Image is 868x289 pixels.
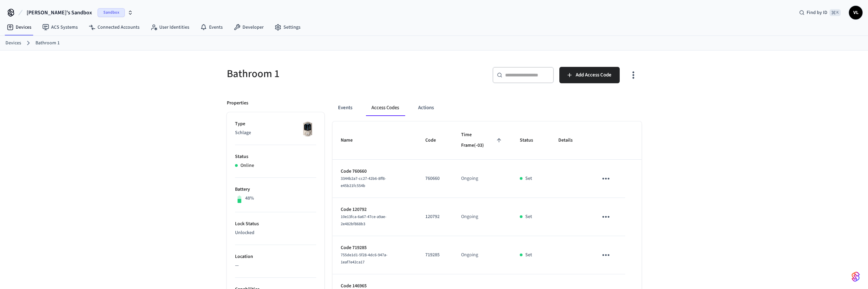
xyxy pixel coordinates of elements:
[227,100,248,107] p: Properties
[228,21,269,33] a: Developer
[453,198,512,236] td: Ongoing
[269,21,306,33] a: Settings
[235,229,316,236] p: Unlocked
[425,251,445,259] p: 719285
[145,21,195,33] a: User Identities
[227,67,430,81] h5: Bathroom 1
[235,129,316,136] p: Schlage
[341,168,409,175] p: Code 760660
[195,21,228,33] a: Events
[852,271,860,282] img: SeamLogoGradient.69752ec5.svg
[333,100,358,116] button: Events
[425,135,445,146] span: Code
[341,206,409,213] p: Code 120792
[520,135,542,146] span: Status
[27,9,92,17] span: [PERSON_NAME]'s Sandbox
[245,195,254,202] p: 48%
[366,100,404,116] button: Access Codes
[299,120,316,138] img: Schlage Sense Smart Deadbolt with Camelot Trim, Front
[235,186,316,193] p: Battery
[98,8,125,17] span: Sandbox
[235,220,316,228] p: Lock Status
[425,175,445,182] p: 760660
[558,135,582,146] span: Details
[461,130,503,151] span: Time Frame(-03)
[235,153,316,160] p: Status
[850,6,862,19] span: VL
[240,162,254,169] p: Online
[576,71,612,80] span: Add Access Code
[453,236,512,274] td: Ongoing
[525,251,532,259] p: Set
[425,213,445,220] p: 120792
[559,67,620,83] button: Add Access Code
[341,252,387,265] span: 755de1d1-5f28-4dc6-947a-1eaf7e42ca17
[1,21,37,33] a: Devices
[453,160,512,198] td: Ongoing
[235,120,316,128] p: Type
[413,100,439,116] button: Actions
[525,175,532,182] p: Set
[849,6,863,19] button: VL
[341,135,362,146] span: Name
[807,9,827,16] span: Find by ID
[525,213,532,220] p: Set
[794,6,846,19] div: Find by ID⌘ K
[83,21,145,33] a: Connected Accounts
[35,40,60,47] a: Bathroom 1
[333,100,642,116] div: ant example
[235,262,316,269] p: —
[341,176,386,189] span: 3344b2a7-cc27-42b6-8ff8-e45b21fc554b
[37,21,83,33] a: ACS Systems
[829,9,841,16] span: ⌘ K
[341,214,386,227] span: 10e13fca-6a67-47ce-a9ae-2e482bf868b3
[5,40,21,47] a: Devices
[235,253,316,260] p: Location
[341,244,409,251] p: Code 719285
